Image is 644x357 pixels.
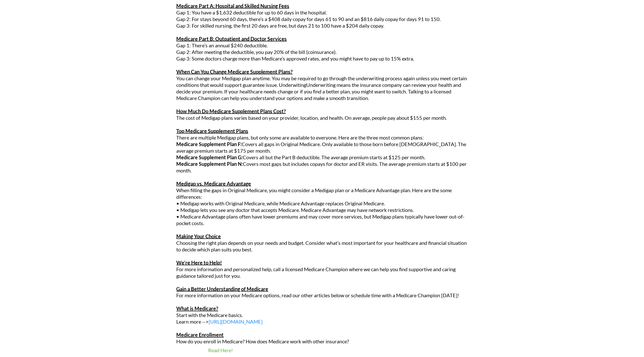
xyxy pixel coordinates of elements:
[177,306,218,312] u: What is Medicare?
[177,161,468,174] p: Covers most gaps but includes copays for doctor and ER visits. The average premium starts at $100...
[177,128,468,141] p: There are multiple Medigap plans, but only some are available to everyone. Here are the three mos...
[177,319,468,325] p: Learn more -->
[177,207,468,213] p: • Medigap lets you see any doctor that accepts Medicare. Medicare Advantage may have network rest...
[177,161,243,167] strong: Medicare Supplement Plan N:
[177,16,468,22] p: Gap 2: For stays beyond 60 days, there’s a $408 daily copay for days 61 to 90 and an $816 daily c...
[177,240,468,253] p: Choosing the right plan depends on your needs and budget. Consider what’s most important for your...
[177,154,468,161] p: Covers all but the Part B deductible. The average premium starts at $125 per month.
[209,319,263,325] a: [URL][DOMAIN_NAME]
[177,233,221,239] u: Making Your Choice
[177,338,468,345] p: How do you enroll in Medicare? How does Medicare work with other insurance?
[208,347,233,353] span: Read Here!
[177,200,468,207] p: • Medigap works with Original Medicare, while Medicare Advantage replaces Original Medicare.
[177,187,468,200] p: When filling the gaps in Original Medicare, you might consider a Medigap plan or a Medicare Advan...
[177,128,248,134] u: Top Medicare Supplement Plans
[177,75,468,101] p: You can change your Medigap plan anytime. You may be required to go through the underwriting proc...
[177,36,287,42] u: Medicare Part B: Outpatient and Doctor Services
[177,332,224,338] u: Medicare Enrollment
[177,181,251,187] u: Medigap vs. Medicare Advantage
[177,49,468,55] p: Gap 2: After meeting the deductible, you pay 20% of the bill (coinsurance).
[177,9,468,16] p: Gap 1: You have a $1,632 deductible for up to 60 days in the hospital.
[177,141,468,154] p: Covers all gaps in Original Medicare. Only available to those born before [DEMOGRAPHIC_DATA]. The...
[177,266,468,279] p: For more information and personalized help, call a licensed Medicare Champion where we can help y...
[177,55,468,62] p: Gap 3: Some doctors charge more than Medicare’s approved rates, and you might have to pay up to 1...
[177,286,268,292] u: Gain a Better Understanding of Medicare
[177,141,242,147] strong: Medicare Supplement Plan F:
[177,42,468,49] p: Gap 1: There’s an annual $240 deductible.
[177,69,293,75] u: When Can You Change Medicare Supplement Plans?
[177,154,243,160] strong: Medicare Supplement Plan G:
[177,213,468,226] p: • Medicare Advantage plans often have lower premiums and may cover more services, but Medigap pla...
[177,114,468,121] p: The cost of Medigap plans varies based on your provider, location, and health. On average, people...
[177,260,222,266] u: We’re Here to Help!
[177,312,468,319] p: Start with the Medicare basics.
[177,22,468,29] p: Gap 3: For skilled nursing, the first 20 days are free, but days 21 to 100 have a $204 daily copay.
[177,292,468,299] p: For more information on your Medicare options, read our other articles below or schedule time wit...
[177,108,286,114] u: How Much Do Medicare Supplement Plans Cost?
[177,3,289,9] u: Medicare Part A: Hospital and Skilled Nursing Fees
